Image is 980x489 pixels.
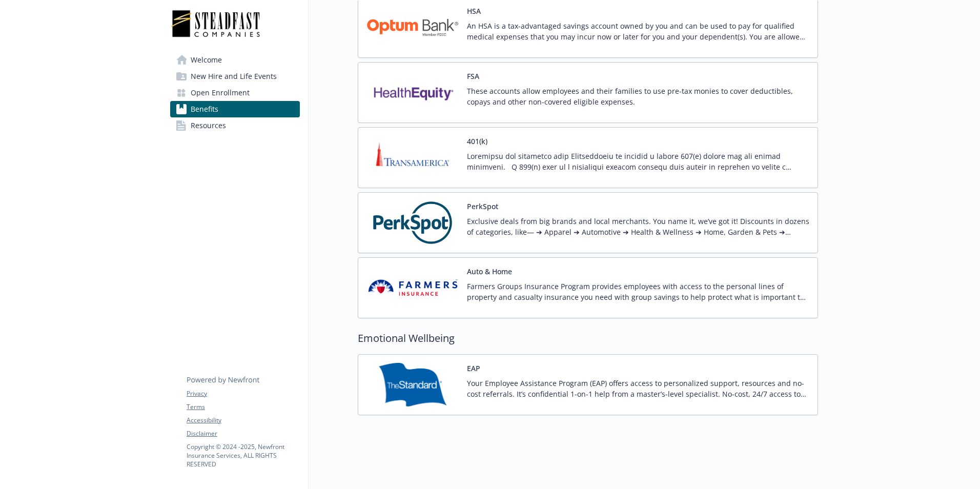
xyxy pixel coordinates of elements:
p: Copyright © 2024 - 2025 , Newfront Insurance Services, ALL RIGHTS RESERVED [187,442,299,468]
span: Benefits [191,101,218,117]
img: Transamerica Retirement Services carrier logo [366,136,459,179]
a: New Hire and Life Events [170,68,300,85]
span: Resources [191,117,226,134]
button: HSA [467,6,481,16]
a: Welcome [170,52,300,68]
a: Terms [187,402,299,412]
img: Farmers Insurance carrier logo [366,266,459,310]
button: PerkSpot [467,201,498,212]
span: New Hire and Life Events [191,68,277,85]
p: Your Employee Assistance Program (EAP) offers access to personalized support, resources and no-co... [467,378,809,399]
button: Auto & Home [467,266,512,277]
span: Welcome [191,52,222,68]
a: Privacy [187,389,299,398]
button: FSA [467,71,479,81]
p: Farmers Groups Insurance Program provides employees with access to the personal lines of property... [467,281,809,302]
a: Open Enrollment [170,85,300,101]
img: Health Equity carrier logo [366,71,459,114]
h2: Emotional Wellbeing [358,331,818,346]
a: Benefits [170,101,300,117]
img: Standard Insurance Company carrier logo [366,363,459,406]
p: Exclusive deals from big brands and local merchants. You name it, we’ve got it! Discounts in doze... [467,216,809,237]
button: EAP [467,363,480,374]
p: These accounts allow employees and their families to use pre-tax monies to cover deductibles, cop... [467,86,809,107]
a: Disclaimer [187,429,299,438]
span: Open Enrollment [191,85,250,101]
img: Optum Bank carrier logo [366,6,459,49]
p: An HSA is a tax-advantaged savings account owned by you and can be used to pay for qualified medi... [467,21,809,42]
a: Resources [170,117,300,134]
p: Loremipsu dol sitametco adip Elitseddoeiu te incidid u labore 607(e) dolore mag ali enimad minimv... [467,151,809,172]
button: 401(k) [467,136,487,147]
a: Accessibility [187,416,299,425]
img: PerkSpot carrier logo [366,201,459,244]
